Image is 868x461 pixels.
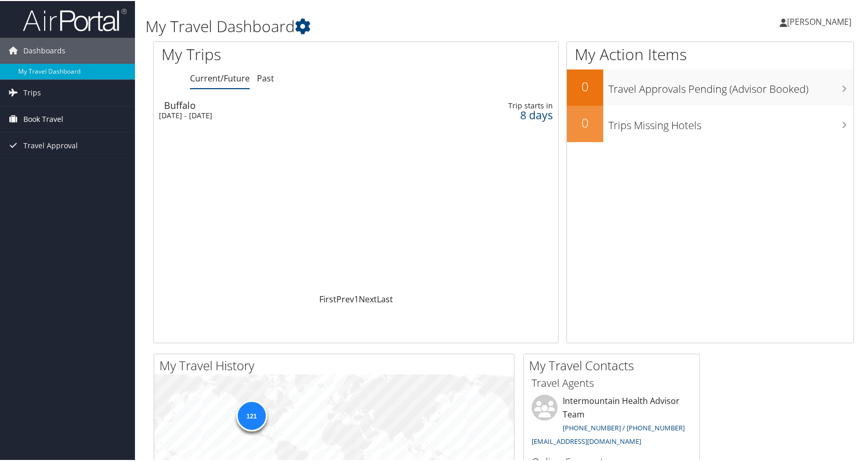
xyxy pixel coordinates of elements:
span: Dashboards [23,37,65,63]
a: [PHONE_NUMBER] / [PHONE_NUMBER] [563,422,685,431]
span: Trips [23,79,41,105]
h1: My Travel Dashboard [145,15,623,36]
a: [PERSON_NAME] [780,5,862,36]
a: Past [257,72,274,83]
a: First [319,292,336,304]
h2: 0 [567,113,603,131]
div: Buffalo [164,100,418,109]
div: Trip starts in [465,100,553,109]
a: Next [359,292,377,304]
h3: Trips Missing Hotels [608,112,853,132]
li: Intermountain Health Advisor Team [526,394,697,449]
span: Book Travel [23,105,63,131]
div: 121 [236,399,267,430]
h1: My Trips [161,43,382,64]
span: [PERSON_NAME] [787,15,851,26]
h2: My Travel Contacts [529,356,699,373]
a: [EMAIL_ADDRESS][DOMAIN_NAME] [532,436,641,445]
a: 0Travel Approvals Pending (Advisor Booked) [567,68,853,105]
a: Prev [336,292,354,304]
a: 1 [354,292,359,304]
h2: 0 [567,77,603,94]
a: Last [377,292,393,304]
h1: My Action Items [567,43,853,64]
span: Travel Approval [23,132,78,158]
h3: Travel Agents [532,375,691,389]
div: [DATE] - [DATE] [159,110,413,119]
h3: Travel Approvals Pending (Advisor Booked) [608,76,853,95]
div: 8 days [465,109,553,119]
h2: My Travel History [159,356,514,373]
a: 0Trips Missing Hotels [567,105,853,141]
img: airportal-logo.png [23,7,127,31]
a: Current/Future [190,72,250,83]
